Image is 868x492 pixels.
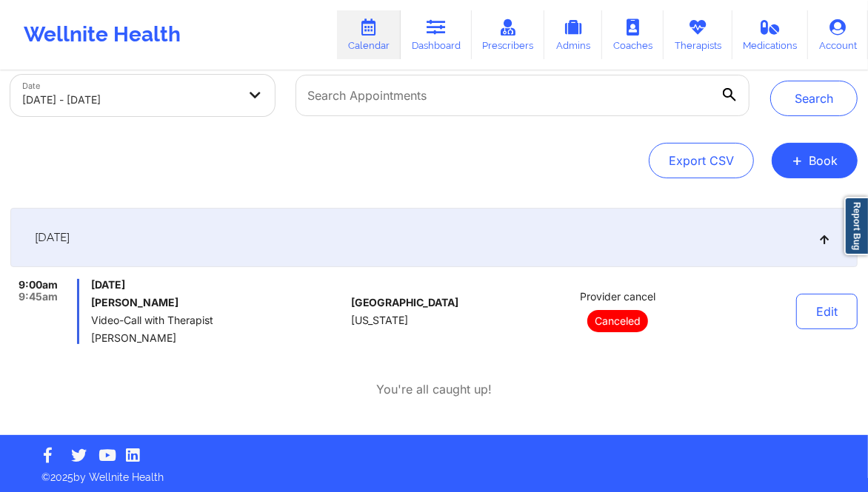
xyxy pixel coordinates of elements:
a: Report Bug [844,197,868,255]
span: + [792,156,803,164]
h6: [PERSON_NAME] [91,297,344,309]
span: Video-Call with Therapist [91,314,344,326]
span: [GEOGRAPHIC_DATA] [351,297,459,309]
a: Prescribers [472,10,545,59]
input: Search Appointments [296,75,750,116]
div: [DATE] - [DATE] [22,84,238,116]
span: 9:45am [19,291,58,303]
span: [PERSON_NAME] [91,332,344,344]
span: [US_STATE] [351,314,409,326]
span: Provider cancel [580,291,655,303]
button: Export CSV [649,143,754,178]
button: +Book [772,143,858,178]
a: Medications [732,10,809,59]
a: Calendar [337,10,401,59]
button: Edit [796,294,858,329]
span: 9:00am [19,279,58,291]
span: [DATE] [35,230,70,245]
span: [DATE] [91,279,344,291]
a: Dashboard [401,10,472,59]
a: Admins [544,10,602,59]
p: © 2025 by Wellnite Health [31,459,837,485]
p: You're all caught up! [376,381,492,398]
a: Coaches [602,10,664,59]
a: Therapists [664,10,732,59]
a: Account [808,10,868,59]
p: Canceled [587,310,648,332]
button: Search [770,81,858,116]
